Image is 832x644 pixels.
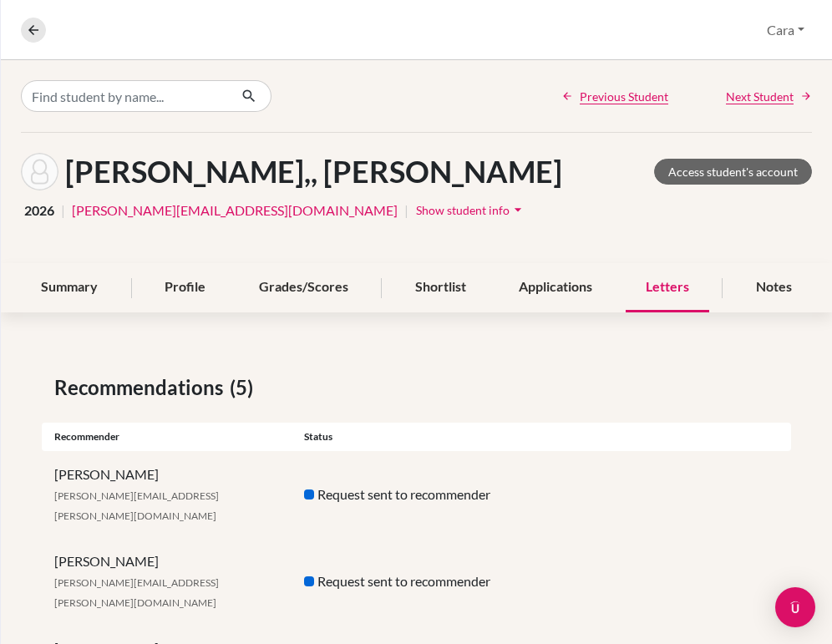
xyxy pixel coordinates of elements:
a: Previous Student [561,88,668,105]
span: Next Student [726,88,794,105]
div: Request sent to recommender [292,484,541,505]
img: Isabella Olivares Urdampilleta,'s avatar [21,153,58,190]
div: Shortlist [395,263,486,312]
button: Cara [759,14,812,46]
span: Recommendations [54,373,230,403]
span: Show student info [416,203,510,217]
i: arrow_drop_down [510,201,526,218]
span: | [61,200,65,221]
div: Status [292,429,541,444]
span: [PERSON_NAME][EMAIL_ADDRESS][PERSON_NAME][DOMAIN_NAME] [54,489,219,522]
span: | [404,200,408,221]
div: Letters [626,263,709,312]
div: Recommender [42,429,292,444]
div: Open Intercom Messenger [775,587,815,627]
div: Notes [736,263,812,312]
div: Request sent to recommender [292,571,541,591]
div: Grades/Scores [239,263,368,312]
a: Access student's account [654,159,812,185]
input: Find student by name... [21,80,228,112]
div: [PERSON_NAME] [42,464,292,525]
span: 2026 [24,200,54,221]
div: Applications [499,263,612,312]
div: [PERSON_NAME] [42,551,292,611]
h1: [PERSON_NAME],, [PERSON_NAME] [65,154,562,190]
div: Profile [145,263,226,312]
a: Next Student [726,88,812,105]
button: Show student infoarrow_drop_down [415,197,527,223]
span: [PERSON_NAME][EMAIL_ADDRESS][PERSON_NAME][DOMAIN_NAME] [54,576,219,609]
span: (5) [230,373,260,403]
div: Summary [21,263,118,312]
a: [PERSON_NAME][EMAIL_ADDRESS][DOMAIN_NAME] [72,200,398,221]
span: Previous Student [580,88,668,105]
